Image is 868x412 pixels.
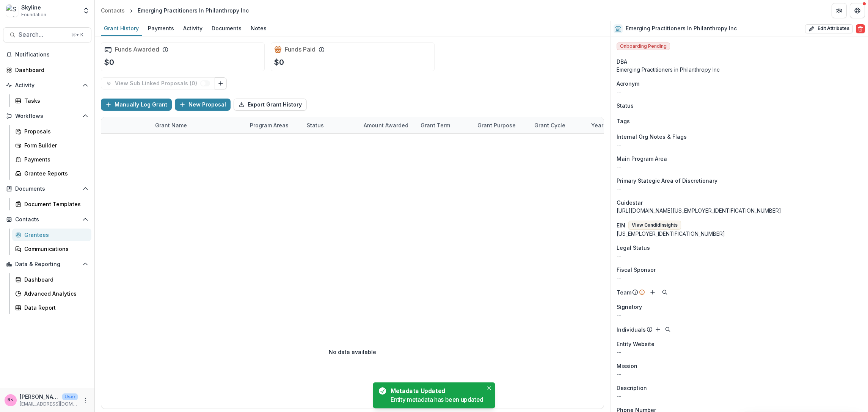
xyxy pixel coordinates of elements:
[209,21,245,36] a: Documents
[20,401,78,407] p: [EMAIL_ADDRESS][DOMAIN_NAME]
[3,27,91,42] button: Search...
[805,24,853,33] button: Edit Attributes
[180,21,206,36] a: Activity
[245,117,302,133] div: Program Areas
[617,266,656,274] span: Fiscal Sponsor
[587,117,644,133] div: Year approved
[101,99,172,111] button: Manually Log Grant
[115,80,200,87] p: View Sub Linked Proposals ( 0 )
[856,24,865,33] button: Delete
[101,77,215,89] button: View Sub Linked Proposals (0)
[530,121,570,129] div: Grant Cycle
[617,80,639,88] span: Acronym
[104,56,114,68] p: $0
[628,221,681,230] button: View CandidInsights
[587,121,635,129] div: Year approved
[617,58,627,66] span: DBA
[3,49,91,61] button: Notifications
[15,261,79,268] span: Data & Reporting
[3,213,91,226] button: Open Contacts
[12,198,91,210] a: Document Templates
[70,31,85,39] div: ⌘ + K
[12,153,91,166] a: Payments
[12,273,91,286] a: Dashboard
[24,141,85,149] div: Form Builder
[3,258,91,270] button: Open Data & Reporting
[12,229,91,241] a: Grantees
[138,6,249,14] div: Emerging Practitioners In Philanthropy Inc
[832,3,847,18] button: Partners
[648,288,657,297] button: Add
[617,230,862,238] div: [US_EMPLOYER_IDENTIFICATION_NUMBER]
[215,77,227,89] button: Link Grants
[617,185,862,193] p: --
[274,56,284,68] p: $0
[145,21,177,36] a: Payments
[3,64,91,76] a: Dashboard
[617,326,646,334] p: Individuals
[626,25,737,32] h2: Emerging Practitioners In Philanthropy Inc
[391,387,480,395] div: Metadata Updated
[617,102,634,110] span: Status
[3,183,91,195] button: Open Documents
[660,288,669,297] button: Search
[530,117,587,133] div: Grant Cycle
[617,163,862,171] p: --
[617,199,643,207] span: Guidestar
[359,117,416,133] div: Amount Awarded
[302,117,359,133] div: Status
[24,155,85,163] div: Payments
[24,276,85,284] div: Dashboard
[151,117,245,133] div: Grant Name
[20,393,59,401] p: [PERSON_NAME] <[PERSON_NAME][EMAIL_ADDRESS][DOMAIN_NAME]>
[98,5,252,16] nav: breadcrumb
[19,31,67,38] span: Search...
[101,23,142,34] div: Grant History
[98,5,128,16] a: Contacts
[617,133,687,141] span: Internal Org Notes & Flags
[473,121,520,129] div: Grant Purpose
[617,177,717,185] span: Primary Stategic Area of Discretionary
[617,117,630,125] span: Tags
[8,398,14,403] div: Rose Brookhouse <rose@skylinefoundation.org>
[617,311,862,319] div: --
[416,117,473,133] div: Grant Term
[24,290,85,298] div: Advanced Analytics
[6,5,18,17] img: Skyline
[617,303,642,311] span: Signatory
[850,3,865,18] button: Get Help
[391,395,483,404] div: Entity metadata has been updated
[617,340,655,348] span: Entity Website
[416,121,455,129] div: Grant Term
[617,392,862,400] p: --
[209,23,245,34] div: Documents
[21,3,46,11] div: Skyline
[617,42,670,50] span: Onboarding Pending
[101,6,125,14] div: Contacts
[24,169,85,177] div: Grantee Reports
[617,288,631,296] p: Team
[12,167,91,180] a: Grantee Reports
[617,155,667,163] span: Main Program Area
[617,66,862,74] div: Emerging Practitioners in Philanthropy Inc
[15,82,79,89] span: Activity
[617,348,862,356] div: --
[145,23,177,34] div: Payments
[24,304,85,312] div: Data Report
[15,186,79,192] span: Documents
[3,79,91,91] button: Open Activity
[285,46,315,53] h2: Funds Paid
[617,362,637,370] span: Mission
[617,221,625,229] p: EIN
[473,117,530,133] div: Grant Purpose
[24,200,85,208] div: Document Templates
[21,11,46,18] span: Foundation
[663,325,672,334] button: Search
[617,207,862,215] div: [URL][DOMAIN_NAME][US_EMPLOYER_IDENTIFICATION_NUMBER]
[115,46,159,53] h2: Funds Awarded
[234,99,307,111] button: Export Grant History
